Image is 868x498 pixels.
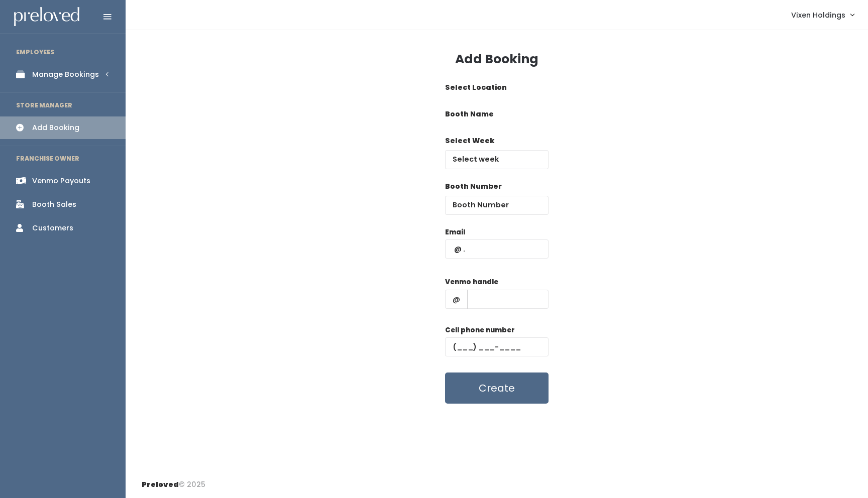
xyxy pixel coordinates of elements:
input: Booth Number [445,196,549,215]
div: Add Booking [32,122,79,133]
label: Email [445,227,465,237]
div: Customers [32,223,73,233]
img: preloved logo [14,7,79,27]
span: Vixen Holdings [791,10,845,21]
label: Select Location [445,82,507,93]
div: Venmo Payouts [32,176,90,186]
input: @ . [445,239,549,259]
input: Select week [445,150,549,169]
label: Booth Name [445,109,494,119]
input: (___) ___-____ [445,337,549,356]
span: Preloved [142,479,179,489]
div: Booth Sales [32,199,76,210]
span: @ [445,290,468,309]
div: © 2025 [142,471,205,490]
button: Create [445,372,549,404]
h3: Add Booking [455,52,538,66]
label: Booth Number [445,181,502,192]
div: Manage Bookings [32,69,99,80]
a: Vixen Holdings [781,4,864,26]
label: Venmo handle [445,277,498,287]
label: Select Week [445,136,494,146]
label: Cell phone number [445,325,515,335]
